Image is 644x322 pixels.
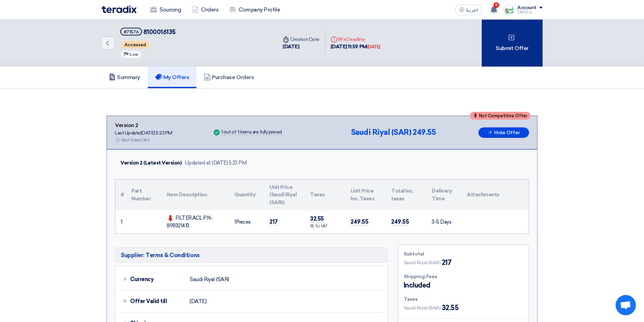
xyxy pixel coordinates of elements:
h5: Supplier: Terms & Conditions [115,247,388,263]
span: Saudi Riyal (SAR) [404,259,440,266]
a: Summary [101,67,148,88]
div: 1 out of 1 items are fully priced [221,130,282,135]
span: Low [129,52,138,57]
div: FILTER,ACL:P.N-898321413 [167,214,223,229]
td: Pieces [229,210,264,233]
span: 32.55 [442,303,459,313]
div: Account [517,5,536,11]
div: Currency [130,271,184,288]
th: Item Description [161,179,229,210]
a: Company Profile [224,2,285,17]
div: Version 2 [115,121,172,129]
th: Total Inc. taxes [386,179,426,210]
div: [DATE] 11:59 PM [331,43,380,51]
div: Submit Offer [482,20,543,67]
h5: 8100016135 [120,28,175,36]
th: # [115,179,126,210]
button: Hide Offer [478,127,529,138]
div: Offer Valid till [130,293,184,309]
img: Screenshot___1727703618088.png [504,4,515,15]
span: Saudi Riyal (SAR) [351,128,411,137]
td: 3-5 Days [426,210,461,233]
span: Saudi Riyal (SAR) [404,304,440,312]
div: Subtotal [404,250,523,257]
span: Accessed [121,41,149,49]
div: #71576 [124,30,139,34]
th: Quantity [229,179,264,210]
th: Part Number [126,179,161,210]
a: Purchase Orders [196,67,261,88]
span: 249.55 [351,218,368,225]
span: 1 [234,219,236,225]
h5: Summary [109,74,140,81]
div: TAREEQ [517,10,543,14]
div: Not Seen Yet [122,137,149,144]
div: RFx Deadline [331,36,380,43]
div: Creation Date [283,36,319,43]
div: [DATE] [283,43,319,51]
span: [DATE] [190,298,206,305]
div: (15 %) VAT [310,224,340,229]
a: Sourcing [145,2,186,17]
span: Included [404,280,430,290]
span: العربية [466,8,478,13]
div: Saudi Riyal (SAR) [190,273,229,286]
h5: Purchase Orders [204,74,254,81]
th: Taxes [305,179,345,210]
div: Open chat [616,295,636,315]
span: 8100016135 [143,28,175,36]
span: 32.55 [310,215,324,222]
div: Shipping Fees [404,273,523,280]
th: Unit Price (Saudi Riyal (SAR)) [264,179,305,210]
span: 217 [442,257,452,268]
button: العربية [455,4,482,15]
span: 9 [494,2,499,8]
span: 249.55 [413,128,436,137]
span: 249.55 [391,218,409,225]
td: 1 [115,210,126,233]
img: Teradix logo [101,5,137,13]
div: [DATE] [367,44,380,50]
div: Updated at [DATE] 5:23 PM [185,159,247,167]
div: Taxes [404,296,523,303]
th: Delivery Time [426,179,461,210]
span: Not Competitive Offer [479,114,527,118]
span: 217 [269,218,278,225]
h5: My Offers [155,74,189,81]
a: My Offers [148,67,197,88]
div: Version 2 (Latest Version) [120,159,182,167]
a: Orders [186,2,224,17]
div: Last Update [DATE] 5:23 PM [115,129,172,137]
th: Unit Price Inc. Taxes [345,179,386,210]
th: Attachments [461,179,529,210]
